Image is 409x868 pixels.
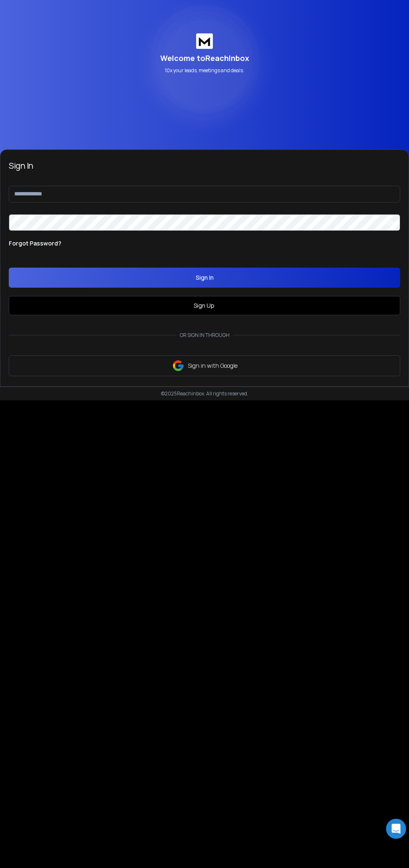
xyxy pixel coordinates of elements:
[196,33,213,49] img: logo
[9,160,400,172] h3: Sign In
[188,362,237,370] p: Sign in with Google
[194,301,216,310] a: Sign Up
[161,390,248,397] p: © 2025 Reachinbox. All rights reserved.
[165,67,244,74] p: 10x your leads, meetings and deals.
[386,819,406,839] div: Open Intercom Messenger
[9,239,61,248] p: Forgot Password?
[9,355,400,376] button: Sign in with Google
[9,268,400,288] button: Sign In
[160,52,249,64] p: Welcome to ReachInbox
[177,332,233,339] p: Or sign in through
